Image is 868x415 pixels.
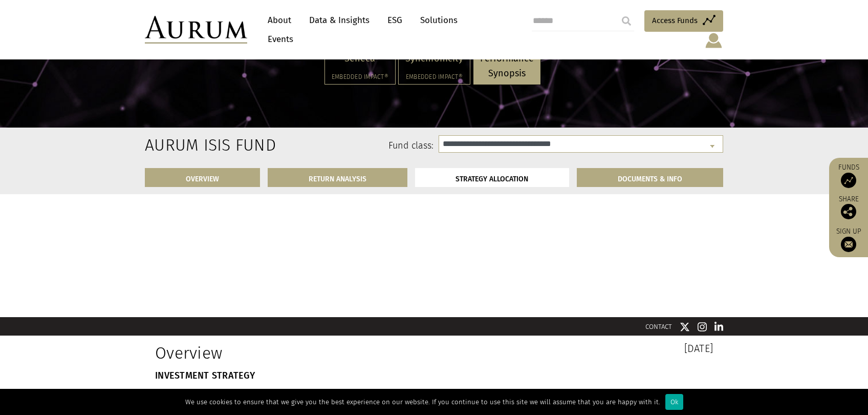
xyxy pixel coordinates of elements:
strong: INVESTMENT STRATEGY [155,370,255,381]
h3: [DATE] [442,343,713,354]
img: Twitter icon [680,322,690,332]
img: Linkedin icon [714,322,724,332]
h1: Overview [155,343,426,363]
a: CONTACT [645,323,672,330]
img: Instagram icon [698,322,707,332]
div: Ok [665,394,683,410]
